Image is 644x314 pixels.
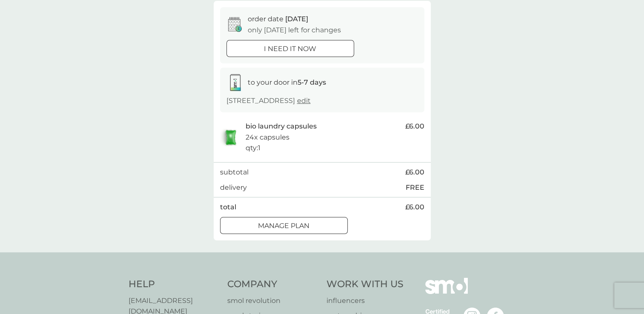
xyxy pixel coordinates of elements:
[326,278,404,291] h4: Work With Us
[425,278,468,307] img: smol
[285,15,308,23] span: [DATE]
[220,182,247,193] p: delivery
[246,121,317,132] p: bio laundry capsules
[220,217,348,234] button: Manage plan
[405,121,424,132] span: £6.00
[405,167,424,178] span: £6.00
[246,132,289,143] p: 24x capsules
[297,97,311,105] a: edit
[246,143,260,154] p: qty : 1
[248,25,341,36] p: only [DATE] left for changes
[129,278,219,291] h4: Help
[258,220,309,231] p: Manage plan
[264,43,316,54] p: i need it now
[226,95,311,106] p: [STREET_ADDRESS]
[405,202,424,213] span: £6.00
[226,40,354,57] button: i need it now
[326,295,404,306] a: influencers
[227,278,318,291] h4: Company
[248,78,326,86] span: to your door in
[220,202,236,213] p: total
[298,78,326,86] strong: 5-7 days
[406,182,424,193] p: FREE
[220,167,249,178] p: subtotal
[248,14,308,25] p: order date
[227,295,318,306] a: smol revolution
